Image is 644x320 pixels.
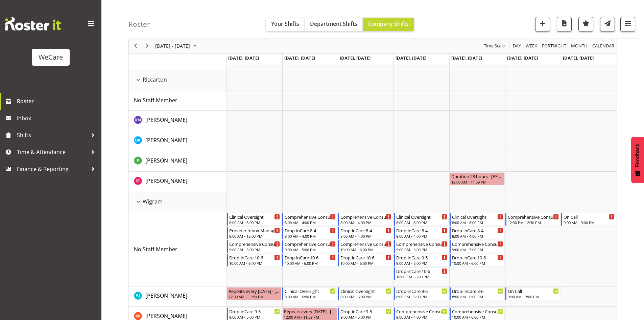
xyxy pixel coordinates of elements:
div: 10:00 AM - 6:00 PM [340,247,391,252]
button: Timeline Week [525,42,539,50]
div: AJ Jones"s event - Drop-inCare 8-6 Begin From Thursday, September 11, 2025 at 8:00:00 AM GMT+12:0... [394,287,449,300]
div: Drop-inCare 9-5 [229,308,280,315]
button: Highlight an important date within the roster. [578,17,593,32]
div: No Staff Member"s event - Comprehensive Consult 9-5 Begin From Friday, September 12, 2025 at 9:00... [450,240,505,253]
div: No Staff Member"s event - Clinical Oversight Begin From Thursday, September 11, 2025 at 8:00:00 A... [394,213,449,226]
div: 10:00 AM - 6:00 PM [340,260,391,266]
span: [PERSON_NAME] [145,312,187,320]
td: Pooja Prabhu resource [129,151,226,172]
div: No Staff Member"s event - Drop-inCare 9-5 Begin From Thursday, September 11, 2025 at 9:00:00 AM G... [394,254,449,266]
div: No Staff Member"s event - Comprehensive Consult 9-5 Begin From Thursday, September 11, 2025 at 9:... [394,240,449,253]
a: [PERSON_NAME] [145,177,187,185]
div: 9:00 AM - 5:00 PM [229,314,280,320]
span: Department Shifts [310,20,357,27]
div: 10:00 AM - 6:00 PM [452,314,503,320]
div: AJ Jones"s event - Clinical Oversight Begin From Tuesday, September 9, 2025 at 8:00:00 AM GMT+12:... [282,287,337,300]
a: [PERSON_NAME] [145,312,187,320]
button: Company Shifts [363,18,414,31]
td: Deepti Mahajan resource [129,111,226,131]
div: 10:00 AM - 6:00 PM [285,260,336,266]
div: No Staff Member"s event - Drop-inCare 8-4 Begin From Friday, September 12, 2025 at 8:00:00 AM GMT... [450,227,505,239]
a: [PERSON_NAME] [145,156,187,165]
td: No Staff Member resource [129,212,226,286]
div: Drop-inCare 9-5 [396,254,447,261]
div: next period [141,39,153,53]
a: [PERSON_NAME] [145,136,187,144]
span: Finance & Reporting [17,164,88,174]
button: Timeline Day [512,42,522,50]
div: 9:00 AM - 5:00 PM [229,247,280,252]
button: Previous [131,42,140,50]
div: Clinical Oversight [452,213,503,220]
td: AJ Jones resource [129,286,226,307]
div: No Staff Member"s event - Drop-inCare 10-6 Begin From Monday, September 8, 2025 at 10:00:00 AM GM... [227,254,282,266]
div: Drop-inCare 9-5 [340,308,391,315]
div: Comprehensive Consult 8-4 [285,213,336,220]
div: No Staff Member"s event - Drop-inCare 10-6 Begin From Thursday, September 11, 2025 at 10:00:00 AM... [394,267,449,280]
button: Add a new shift [535,17,550,32]
div: No Staff Member"s event - Drop-inCare 8-4 Begin From Tuesday, September 9, 2025 at 8:00:00 AM GMT... [282,227,337,239]
div: Clinical Oversight [285,287,336,294]
span: Time & Attendance [17,147,88,157]
span: Time Scale [483,42,505,50]
span: calendar [592,42,615,50]
div: Comprehensive Consult 9-5 [229,240,280,247]
td: No Staff Member resource [129,90,226,111]
img: Rosterit website logo [5,17,61,30]
div: Drop-inCare 10-6 [229,254,280,261]
div: AJ Jones"s event - On Call Begin From Saturday, September 13, 2025 at 9:00:00 AM GMT+12:00 Ends A... [505,287,560,300]
div: On Call [508,287,559,294]
span: [DATE], [DATE] [396,55,426,61]
a: No Staff Member [134,245,177,253]
div: 12:00 AM - 11:59 PM [229,294,280,299]
span: No Staff Member [134,246,177,253]
div: Clinical Oversight [396,213,447,220]
div: Comprehensive Consult 8-4 [340,213,391,220]
span: Day [512,42,522,50]
div: 12:00 AM - 11:59 PM [451,179,503,185]
h4: Roster [128,20,150,28]
div: 8:00 AM - 4:00 PM [340,220,391,225]
div: Clinical Oversight [340,287,391,294]
span: [PERSON_NAME] [145,177,187,185]
a: [PERSON_NAME] [145,116,187,124]
div: Comprehensive Consult 9-5 [396,240,447,247]
div: Drop-inCare 8-4 [396,227,447,234]
div: WeCare [39,52,63,62]
div: September 08 - 14, 2025 [153,39,200,53]
div: Duration 23 hours - [PERSON_NAME] [451,173,503,179]
span: Week [525,42,538,50]
div: 9:00 AM - 3:00 PM [508,294,559,299]
div: 8:00 AM - 4:00 PM [340,233,391,239]
div: 10:00 AM - 6:00 PM [229,260,280,266]
td: Riccarton resource [129,70,226,90]
span: Your Shifts [271,20,299,27]
div: previous period [130,39,141,53]
div: On Call [564,213,615,220]
button: Download a PDF of the roster according to the set date range. [557,17,572,32]
span: [DATE], [DATE] [507,55,538,61]
div: No Staff Member"s event - Drop-inCare 8-4 Begin From Thursday, September 11, 2025 at 8:00:00 AM G... [394,227,449,239]
div: 8:00 AM - 6:00 PM [452,294,503,299]
span: [DATE], [DATE] [340,55,371,61]
div: Repeats every [DATE] - [PERSON_NAME] [229,287,280,294]
div: 8:00 AM - 4:00 PM [452,233,503,239]
div: 8:00 AM - 6:00 PM [452,220,503,225]
div: No Staff Member"s event - Drop-inCare 10-6 Begin From Wednesday, September 10, 2025 at 10:00:00 A... [338,254,393,266]
div: 8:00 AM - 6:00 PM [229,220,280,225]
button: Your Shifts [266,18,305,31]
div: 8:00 AM - 12:00 PM [229,233,280,239]
div: No Staff Member"s event - Comprehensive Consult 9-5 Begin From Monday, September 8, 2025 at 9:00:... [227,240,282,253]
div: Comprehensive Consult 9-5 [452,240,503,247]
button: Filter Shifts [620,17,635,32]
div: No Staff Member"s event - Clinical Oversight Begin From Monday, September 8, 2025 at 8:00:00 AM G... [227,213,282,226]
span: Month [570,42,588,50]
div: Drop-inCare 8-4 [452,227,503,234]
span: Company Shifts [368,20,409,27]
div: Comprehensive Consult 8-4 [396,308,447,315]
div: 12:30 PM - 2:30 PM [508,220,559,225]
div: Drop-inCare 8-4 [285,227,336,234]
div: 9:00 AM - 3:00 PM [564,220,615,225]
div: 8:00 AM - 4:00 PM [285,233,336,239]
div: AJ Jones"s event - Drop-inCare 8-6 Begin From Friday, September 12, 2025 at 8:00:00 AM GMT+12:00 ... [450,287,505,300]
